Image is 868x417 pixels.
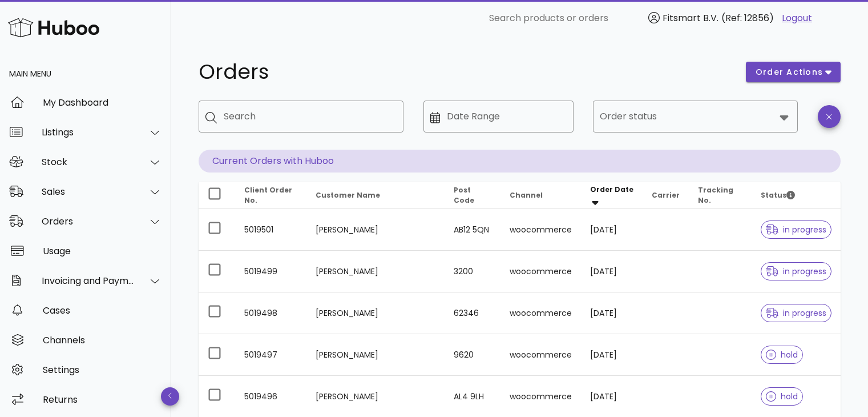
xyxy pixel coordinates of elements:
td: 9620 [445,334,500,376]
span: order actions [755,66,823,78]
div: Settings [43,364,162,375]
th: Carrier [643,182,689,209]
td: 3200 [445,251,500,292]
td: [DATE] [581,251,643,292]
td: [PERSON_NAME] [306,251,445,292]
span: Tracking No. [698,185,733,205]
div: Listings [42,127,135,138]
td: AB12 5QN [445,209,500,251]
button: order actions [746,62,841,82]
div: Usage [43,246,162,256]
td: [PERSON_NAME] [306,292,445,334]
th: Order Date: Sorted descending. Activate to remove sorting. [581,182,643,209]
span: Order Date [590,185,633,194]
td: 5019501 [235,209,306,251]
p: Current Orders with Huboo [199,150,841,173]
td: woocommerce [500,209,581,251]
th: Channel [500,182,581,209]
span: in progress [766,267,826,275]
td: [DATE] [581,334,643,376]
span: Carrier [652,190,680,200]
th: Status [752,182,841,209]
th: Tracking No. [689,182,752,209]
span: Fitsmart B.V. [663,11,718,25]
td: [PERSON_NAME] [306,209,445,251]
span: hold [766,351,798,359]
td: woocommerce [500,334,581,376]
div: Sales [42,186,135,197]
a: Logout [782,11,812,25]
td: 5019497 [235,334,306,376]
span: (Ref: 12856) [721,11,774,25]
div: Cases [43,305,162,316]
td: woocommerce [500,251,581,292]
th: Post Code [445,182,500,209]
img: Huboo Logo [8,15,99,40]
td: [DATE] [581,292,643,334]
td: woocommerce [500,292,581,334]
td: 5019498 [235,292,306,334]
th: Customer Name [306,182,445,209]
span: Status [761,190,795,200]
th: Client Order No. [235,182,306,209]
span: Channel [510,190,543,200]
div: Channels [43,335,162,346]
span: in progress [766,309,826,317]
div: Stock [42,157,135,167]
div: My Dashboard [43,97,162,108]
td: 5019499 [235,251,306,292]
span: Client Order No. [244,185,292,205]
td: [DATE] [581,209,643,251]
span: hold [766,392,798,400]
td: [PERSON_NAME] [306,334,445,376]
div: Returns [43,394,162,405]
td: 62346 [445,292,500,334]
span: in progress [766,226,826,234]
div: Invoicing and Payments [42,275,135,286]
span: Post Code [454,185,474,205]
div: Order status [593,101,798,133]
span: Customer Name [316,190,380,200]
div: Orders [42,216,135,227]
h1: Orders [199,62,732,82]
